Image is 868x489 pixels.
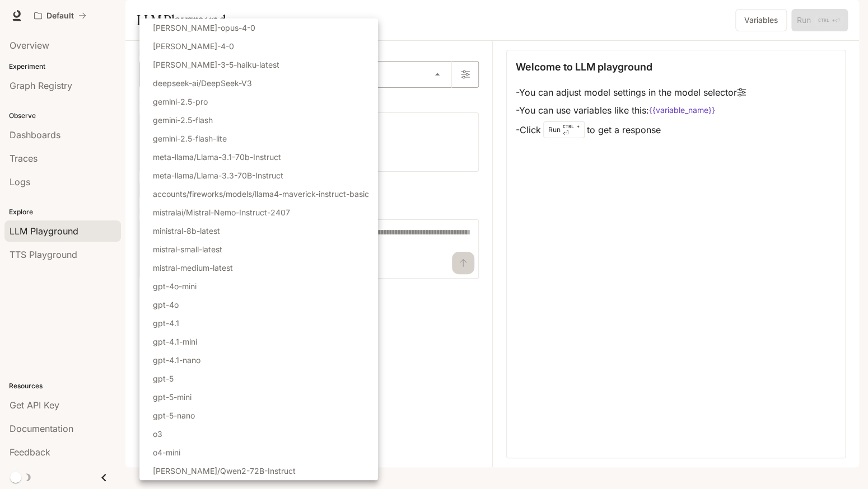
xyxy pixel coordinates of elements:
[153,299,179,311] p: gpt-4o
[153,40,234,52] p: [PERSON_NAME]-4-0
[153,354,200,366] p: gpt-4.1-nano
[153,465,296,477] p: [PERSON_NAME]/Qwen2-72B-Instruct
[153,114,213,126] p: gemini-2.5-flash
[153,262,233,274] p: mistral-medium-latest
[153,317,179,329] p: gpt-4.1
[153,428,162,440] p: o3
[153,225,220,237] p: ministral-8b-latest
[153,59,279,70] p: [PERSON_NAME]-3-5-haiku-latest
[153,206,290,218] p: mistralai/Mistral-Nemo-Instruct-2407
[153,410,195,421] p: gpt-5-nano
[153,336,197,347] p: gpt-4.1-mini
[153,22,255,34] p: [PERSON_NAME]-opus-4-0
[153,391,192,403] p: gpt-5-mini
[153,188,369,200] p: accounts/fireworks/models/llama4-maverick-instruct-basic
[153,280,197,292] p: gpt-4o-mini
[153,243,222,255] p: mistral-small-latest
[153,77,252,89] p: deepseek-ai/DeepSeek-V3
[153,373,174,384] p: gpt-5
[153,96,208,107] p: gemini-2.5-pro
[153,170,283,181] p: meta-llama/Llama-3.3-70B-Instruct
[153,151,281,163] p: meta-llama/Llama-3.1-70b-Instruct
[153,446,180,458] p: o4-mini
[153,133,227,144] p: gemini-2.5-flash-lite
